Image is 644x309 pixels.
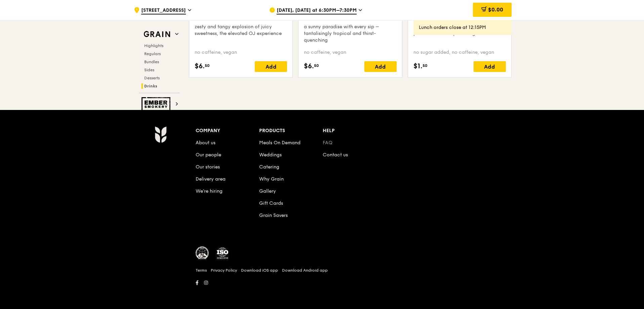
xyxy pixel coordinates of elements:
div: Help [323,126,386,136]
a: Terms [196,268,207,273]
a: Download Android app [282,268,328,273]
span: Bundles [144,60,159,64]
div: Company [196,126,259,136]
span: Drinks [144,84,157,88]
span: Highlights [144,43,163,48]
div: Add [364,61,397,72]
a: Catering [259,164,279,170]
a: Why Grain [259,176,284,182]
div: Lunch orders close at 12:15PM [419,24,506,31]
a: About us [196,140,215,146]
a: FAQ [323,140,332,146]
img: Ember Smokery web logo [142,97,172,111]
a: Our stories [196,164,220,170]
span: $6. [195,61,205,71]
img: MUIS Halal Certified [196,246,209,260]
div: Products [259,126,323,136]
a: Delivery area [196,176,226,182]
img: ISO Certified [216,246,229,260]
div: Add [474,61,506,72]
div: no caffeine, vegan [195,49,287,56]
a: Gallery [259,188,276,194]
a: Privacy Policy [211,268,237,273]
a: Weddings [259,152,282,158]
span: Regulars [144,51,161,56]
a: Contact us [323,152,348,158]
span: 50 [205,63,210,68]
h6: Revision [128,287,516,293]
span: $1. [413,61,422,71]
div: Add [255,61,287,72]
div: a sunny paradise with every sip – tantalisingly tropical and thirst-quenching [304,24,396,44]
img: Grain web logo [142,28,172,40]
span: 50 [314,63,319,68]
div: zesty and tangy explosion of juicy sweetness, the elevated OJ experience [195,24,287,37]
span: [DATE], [DATE] at 6:30PM–7:30PM [277,7,357,14]
span: Sides [144,68,154,72]
a: Our people [196,152,221,158]
span: 50 [422,63,428,68]
span: $6. [304,61,314,71]
a: Gift Cards [259,200,283,206]
div: no caffeine, vegan [304,49,396,56]
a: Meals On Demand [259,140,300,146]
span: [STREET_ADDRESS] [141,7,186,14]
a: Download iOS app [241,268,278,273]
img: Grain [155,126,166,143]
a: We’re hiring [196,188,223,194]
a: Grain Savers [259,213,288,218]
div: no sugar added, no caffeine, vegan [413,49,506,56]
span: $0.00 [488,6,503,13]
span: Desserts [144,76,160,80]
